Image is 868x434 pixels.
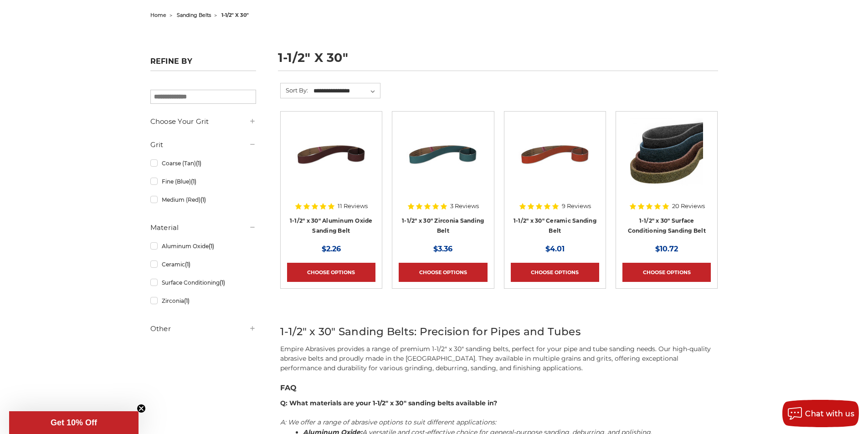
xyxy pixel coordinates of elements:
span: 1-1/2" x 30" [221,12,249,18]
div: Get 10% OffClose teaser [9,411,139,434]
a: Zirconia [150,293,256,309]
button: Close teaser [137,404,146,413]
span: (1) [191,178,196,185]
strong: Q: What materials are your 1-1/2" x 30" sanding belts available in? [280,399,497,407]
span: $4.01 [545,245,565,253]
a: Ceramic [150,256,256,272]
a: 1-1/2" x 30" Surface Conditioning Sanding Belt [628,217,706,235]
a: 1-1/2" x 30" Aluminum Oxide Sanding Belt [290,217,373,235]
a: 1-1/2" x 30" Sanding Belt - Ceramic [511,118,599,206]
span: $3.36 [433,245,452,253]
img: 1.5"x30" Surface Conditioning Sanding Belts [630,118,703,191]
h2: 1-1/2" x 30" Sanding Belts: Precision for Pipes and Tubes [280,324,718,340]
span: $10.72 [655,245,678,253]
a: Choose Options [399,263,487,282]
a: 1-1/2" x 30" Sanding Belt - Aluminum Oxide [287,118,375,206]
em: A: We offer a range of abrasive options to suit different applications: [280,418,496,426]
span: (1) [209,243,214,250]
img: 1-1/2" x 30" Sanding Belt - Ceramic [519,118,591,191]
span: $2.26 [322,245,341,253]
span: 20 Reviews [672,203,705,209]
a: Coarse (Tan) [150,155,256,171]
span: (1) [185,261,190,268]
a: Choose Options [622,263,711,282]
span: (1) [184,297,190,304]
span: Chat with us [805,409,854,418]
a: 1.5"x30" Surface Conditioning Sanding Belts [622,118,711,206]
h1: 1-1/2" x 30" [278,51,718,71]
a: Medium (Red) [150,192,256,208]
h5: Choose Your Grit [150,116,256,127]
a: Choose Options [511,263,599,282]
h5: Grit [150,139,256,150]
a: Surface Conditioning [150,275,256,291]
a: Fine (Blue) [150,174,256,189]
span: (1) [200,196,206,203]
span: (1) [196,160,201,167]
a: 1-1/2" x 30" Sanding Belt - Zirconia [399,118,487,206]
a: Aluminum Oxide [150,238,256,254]
h5: Refine by [150,57,256,71]
button: Chat with us [782,400,859,427]
a: 1-1/2" x 30" Zirconia Sanding Belt [402,217,484,235]
a: Choose Options [287,263,375,282]
span: 11 Reviews [338,203,368,209]
img: 1-1/2" x 30" Sanding Belt - Aluminum Oxide [295,118,368,191]
select: Sort By: [312,84,380,98]
span: 9 Reviews [562,203,591,209]
span: 3 Reviews [450,203,479,209]
p: Empire Abrasives provides a range of premium 1-1/2" x 30" sanding belts, perfect for your pipe an... [280,344,718,373]
img: 1-1/2" x 30" Sanding Belt - Zirconia [406,118,479,191]
span: (1) [220,279,225,286]
h5: Material [150,222,256,233]
label: Sort By: [281,83,308,97]
span: Get 10% Off [51,418,97,427]
h3: FAQ [280,383,718,393]
a: sanding belts [177,12,211,18]
h5: Other [150,323,256,334]
a: home [150,12,166,18]
a: 1-1/2" x 30" Ceramic Sanding Belt [514,217,596,235]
